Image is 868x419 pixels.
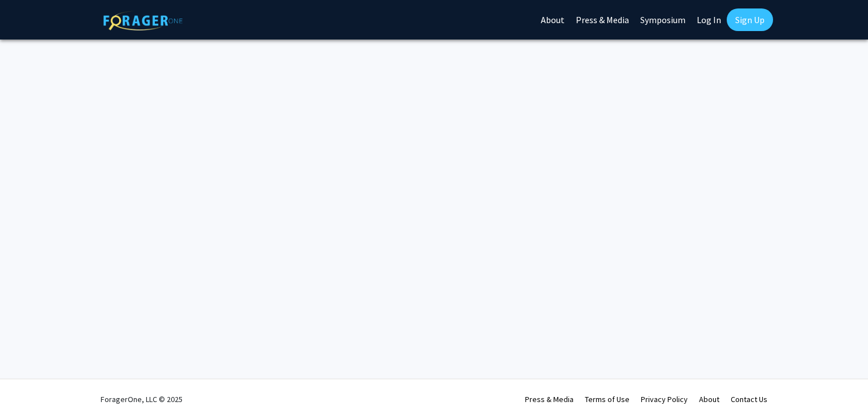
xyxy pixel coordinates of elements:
[727,8,773,31] a: Sign Up
[585,394,630,404] a: Terms of Use
[641,394,688,404] a: Privacy Policy
[103,11,183,30] img: ForagerOne Logo
[101,379,183,419] div: ForagerOne, LLC © 2025
[731,394,767,404] a: Contact Us
[699,394,719,404] a: About
[525,394,574,404] a: Press & Media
